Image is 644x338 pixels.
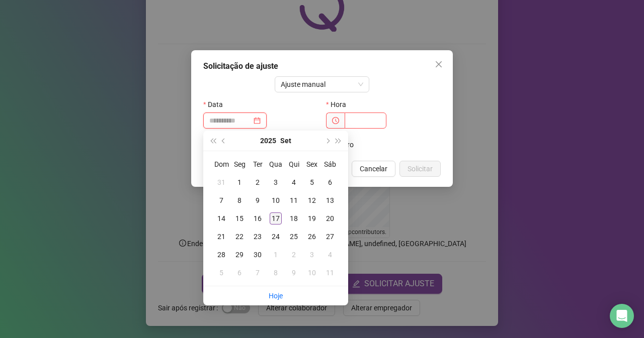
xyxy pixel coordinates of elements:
[269,292,283,300] a: Hoje
[212,173,230,191] td: 2025-08-31
[399,161,441,177] button: Solicitar
[280,131,291,151] button: month panel
[267,155,285,173] th: Qua
[288,267,300,279] div: 9
[333,131,344,151] button: super-next-year
[233,249,246,261] div: 29
[324,212,336,224] div: 20
[285,155,303,173] th: Qui
[215,249,227,261] div: 28
[431,56,447,72] button: Close
[270,249,282,261] div: 1
[321,264,339,282] td: 2025-10-11
[249,155,267,173] th: Ter
[270,212,282,224] div: 17
[306,231,318,243] div: 26
[288,176,300,188] div: 4
[324,249,336,261] div: 4
[324,231,336,243] div: 27
[281,77,364,92] span: Ajuste manual
[285,173,303,191] td: 2025-09-04
[252,231,264,243] div: 23
[326,96,353,112] label: Hora
[215,176,227,188] div: 31
[352,161,395,177] button: Cancelar
[230,228,249,246] td: 2025-09-22
[306,212,318,224] div: 19
[215,231,227,243] div: 21
[233,212,246,224] div: 15
[230,246,249,264] td: 2025-09-29
[230,264,249,282] td: 2025-10-06
[233,267,246,279] div: 6
[303,228,321,246] td: 2025-09-26
[270,176,282,188] div: 3
[270,231,282,243] div: 24
[233,194,246,206] div: 8
[321,191,339,209] td: 2025-09-13
[285,246,303,264] td: 2025-10-02
[321,155,339,173] th: Sáb
[252,267,264,279] div: 7
[207,131,218,151] button: super-prev-year
[212,209,230,228] td: 2025-09-14
[230,209,249,228] td: 2025-09-15
[285,209,303,228] td: 2025-09-18
[288,231,300,243] div: 25
[252,176,264,188] div: 2
[303,246,321,264] td: 2025-10-03
[306,267,318,279] div: 10
[306,194,318,206] div: 12
[267,209,285,228] td: 2025-09-17
[233,231,246,243] div: 22
[267,264,285,282] td: 2025-10-08
[212,228,230,246] td: 2025-09-21
[324,267,336,279] div: 11
[267,191,285,209] td: 2025-09-10
[321,209,339,228] td: 2025-09-20
[303,209,321,228] td: 2025-09-19
[215,194,227,206] div: 7
[306,249,318,261] div: 3
[249,191,267,209] td: 2025-09-09
[303,173,321,191] td: 2025-09-05
[267,228,285,246] td: 2025-09-24
[212,264,230,282] td: 2025-10-05
[303,191,321,209] td: 2025-09-12
[230,191,249,209] td: 2025-09-08
[332,117,339,124] span: clock-circle
[230,155,249,173] th: Seg
[252,194,264,206] div: 9
[215,212,227,224] div: 14
[321,246,339,264] td: 2025-10-04
[249,173,267,191] td: 2025-09-02
[303,264,321,282] td: 2025-10-10
[249,228,267,246] td: 2025-09-23
[321,228,339,246] td: 2025-09-27
[203,96,229,112] label: Data
[324,194,336,206] div: 13
[360,163,387,174] span: Cancelar
[249,246,267,264] td: 2025-09-30
[435,60,443,68] span: close
[324,176,336,188] div: 6
[267,246,285,264] td: 2025-10-01
[610,304,634,328] div: Open Intercom Messenger
[260,131,276,151] button: year panel
[285,191,303,209] td: 2025-09-11
[285,228,303,246] td: 2025-09-25
[212,155,230,173] th: Dom
[303,155,321,173] th: Sex
[288,194,300,206] div: 11
[249,209,267,228] td: 2025-09-16
[212,246,230,264] td: 2025-09-28
[249,264,267,282] td: 2025-10-07
[233,176,246,188] div: 1
[321,173,339,191] td: 2025-09-06
[270,194,282,206] div: 10
[285,264,303,282] td: 2025-10-09
[321,131,333,151] button: next-year
[230,173,249,191] td: 2025-09-01
[218,131,229,151] button: prev-year
[306,176,318,188] div: 5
